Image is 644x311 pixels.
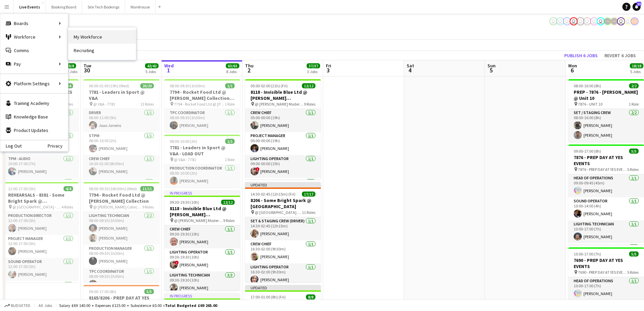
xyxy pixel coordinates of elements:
[164,293,240,298] div: In progress
[226,69,239,74] div: 8 Jobs
[3,182,78,282] app-job-card: 12:00-17:00 (5h)4/4REHEARSALS - 8381 - Some Bright Spark @ [GEOGRAPHIC_DATA] @ [GEOGRAPHIC_DATA] ...
[574,149,601,154] span: 09:00-17:00 (8h)
[84,268,159,291] app-card-role: TPC Coordinator1/108:00-09:30 (1h30m)[PERSON_NAME]
[164,135,240,187] app-job-card: 08:00-10:00 (2h)1/17781 - Leaders in Sport @ V&A - LOAD OUT @ V&A - 77811 RoleProduction Coordina...
[164,79,240,132] div: 08:00-09:30 (1h30m)1/17794 - Rocket Food Ltd @ [PERSON_NAME] Collection - LOAD OUT 7794 - Rocket ...
[84,132,159,155] app-card-role: STPM1/108:00-10:00 (2h)[PERSON_NAME]
[637,2,641,6] span: 22
[578,102,602,107] span: 7876 - UNIT 10
[629,149,639,154] span: 5/5
[576,17,585,25] app-user-avatar: Nadia Addada
[256,167,260,171] span: !
[0,96,68,110] a: Training Academy
[170,200,199,205] span: 09:30-19:30 (10h)
[145,63,159,68] span: 42/42
[597,17,605,25] app-user-avatar: Eden Hopkins
[630,63,643,68] span: 18/18
[164,109,240,132] app-card-role: TPC Coordinator1/108:00-09:30 (1h30m)[PERSON_NAME]
[0,44,68,57] a: Comms
[487,63,496,69] span: Sun
[175,261,179,265] span: !
[629,251,639,257] span: 5/5
[568,145,644,245] div: 09:00-17:00 (8h)5/57876 - PREP DAY AT YES EVENTS 7876 - PREP DAY AT YES EVENTS5 RolesHead of Oper...
[245,285,321,290] div: Updated
[3,235,78,258] app-card-role: Project Manager1/112:00-17:00 (5h)[PERSON_NAME]
[630,69,643,74] div: 5 Jobs
[0,143,22,149] a: Log Out
[245,197,321,209] h3: 8206 - Some Bright Spark @ [GEOGRAPHIC_DATA]
[170,139,197,144] span: 08:00-10:00 (2h)
[0,17,68,30] div: Boards
[84,182,159,282] app-job-card: 08:00-00:30 (16h30m) (Wed)11/117794 - Rocket Food Ltd @ [PERSON_NAME] Collection @ [PERSON_NAME] ...
[251,83,288,88] span: 05:00-02:00 (21h) (Fri)
[0,124,68,137] a: Product Updates
[302,83,315,88] span: 12/12
[568,89,644,101] h3: PREP - 7876 - [PERSON_NAME] @ Unit 10
[223,218,235,223] span: 9 Roles
[549,17,557,25] app-user-avatar: Technical Department
[568,257,644,269] h3: 7690 - PREP DAY AT YES EVENTS
[174,102,225,107] span: 7794 - Rocket Food Ltd @ [PERSON_NAME] Collection
[306,294,315,299] span: 8/8
[568,277,644,300] app-card-role: Head of Operations1/110:00-17:00 (7h)[PERSON_NAME]
[93,102,115,107] span: @ V&A - 7781
[164,190,240,290] app-job-card: In progress09:30-19:30 (10h)12/128118 - Invisible Blue Ltd @ [PERSON_NAME][GEOGRAPHIC_DATA] @ [PE...
[221,200,235,205] span: 12/12
[225,157,235,162] span: 1 Role
[174,218,223,223] span: @ [PERSON_NAME] Modern - 8118
[406,66,414,74] span: 4
[578,167,627,172] span: 7876 - PREP DAY AT YES EVENTS
[225,139,235,144] span: 1/1
[164,248,240,271] app-card-role: Lighting Operator1/109:30-19:30 (10h)![PERSON_NAME]
[84,79,159,179] app-job-card: 06:00-01:00 (19h) (Wed)20/207781 - Leaders in Sport @ V&A @ V&A - 778113 RolesDriver1/106:00-11:0...
[3,155,78,178] app-card-role: TPM - AUDIO1/110:00-17:00 (7h)[PERSON_NAME]
[629,102,639,107] span: 1 Role
[245,63,254,69] span: Thu
[67,69,77,74] div: 2 Jobs
[603,17,612,25] app-user-avatar: Production Managers
[630,17,639,25] app-user-avatar: Alex Gill
[82,0,125,14] button: Site Tech Bookings
[245,155,321,178] app-card-role: Lighting Operator1/109:00-00:00 (15h)![PERSON_NAME]
[568,220,644,243] app-card-role: Lighting Technician1/110:00-17:00 (7h)[PERSON_NAME]
[225,83,235,88] span: 1/1
[225,102,235,107] span: 1 Role
[84,63,91,69] span: Tue
[37,303,53,308] span: All jobs
[245,182,321,282] div: Updated14:30-02:45 (12h15m) (Fri)17/178206 - Some Bright Spark @ [GEOGRAPHIC_DATA] @ [GEOGRAPHIC_...
[164,225,240,248] app-card-role: Crew Chief1/109:30-19:30 (10h)[PERSON_NAME]
[140,102,154,107] span: 13 Roles
[68,30,136,44] a: My Workforce
[245,217,321,240] app-card-role: Set & Staging Crew (Driver)1/114:30-02:45 (12h15m)[PERSON_NAME]
[8,186,35,191] span: 12:00-17:00 (5h)
[633,3,641,11] a: 22
[326,63,331,69] span: Fri
[142,204,154,209] span: 9 Roles
[46,0,82,14] button: Booking Board
[14,0,46,14] button: Live Events
[568,243,644,266] app-card-role: TPM1/1
[407,63,414,69] span: Sat
[3,281,78,304] app-card-role: Sound Technician1/1
[0,30,68,44] div: Workforce
[174,157,196,162] span: @ V&A - 7781
[570,17,578,25] app-user-avatar: Nadia Addada
[578,270,627,275] span: 7690 - PREP DAY AT YES EVENTS
[245,109,321,132] app-card-role: Crew Chief1/105:00-00:00 (19h)[PERSON_NAME]
[563,17,571,25] app-user-avatar: Nadia Addada
[627,270,639,275] span: 5 Roles
[568,109,644,142] app-card-role: Set / Staging Crew2/208:00-16:00 (8h)[PERSON_NAME][PERSON_NAME]
[251,192,295,197] span: 14:30-02:45 (12h15m) (Fri)
[245,132,321,155] app-card-role: Project Manager1/105:00-00:00 (19h)[PERSON_NAME]
[163,66,174,74] span: 1
[93,204,142,209] span: @ [PERSON_NAME] Collection - 7794
[568,79,644,142] app-job-card: 08:00-16:00 (8h)2/2PREP - 7876 - [PERSON_NAME] @ Unit 10 7876 - UNIT 101 RoleSet / Staging Crew2/...
[84,212,159,245] app-card-role: Lighting Technician2/208:00-09:30 (1h30m)[PERSON_NAME][PERSON_NAME]
[165,303,217,308] span: Total Budgeted £69 265.00
[84,155,159,178] app-card-role: Crew Chief1/116:30-01:00 (8h30m)[PERSON_NAME]
[89,289,116,294] span: 09:00-17:00 (8h)
[304,102,315,107] span: 9 Roles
